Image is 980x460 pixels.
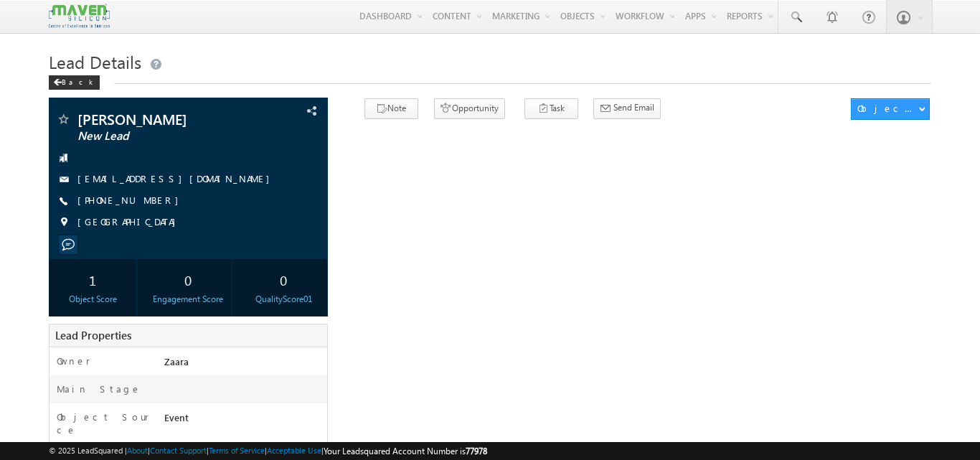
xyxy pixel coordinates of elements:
div: 0 [148,266,228,293]
div: QualityScore01 [243,293,324,306]
button: Send Email [593,98,661,119]
a: About [127,446,148,455]
label: Main Stage [57,382,141,395]
span: Send Email [613,101,654,114]
span: [PHONE_NUMBER] [77,194,186,208]
a: Acceptable Use [267,446,321,455]
span: Zaara [164,355,189,367]
label: Owner [57,355,90,367]
span: Lead Details [49,50,141,73]
span: © 2025 LeadSquared | | | | | [49,444,487,458]
div: Engagement Score [148,293,228,306]
span: [GEOGRAPHIC_DATA] [77,215,183,230]
a: Back [49,75,107,87]
div: 0 [243,266,324,293]
img: Custom Logo [49,4,109,29]
span: Lead Properties [55,328,131,342]
div: Object Score [52,293,133,306]
button: Object Actions [851,98,930,120]
button: Note [364,98,418,119]
label: Object Source [57,410,150,436]
span: Your Leadsquared Account Number is [324,446,487,456]
span: 77978 [466,446,487,456]
a: [EMAIL_ADDRESS][DOMAIN_NAME] [77,172,277,184]
a: Contact Support [150,446,207,455]
button: Task [524,98,578,119]
div: Object Actions [857,102,918,115]
div: Event [161,410,327,431]
button: Opportunity [434,98,505,119]
span: [PERSON_NAME] [77,112,250,126]
a: Terms of Service [209,446,265,455]
div: 1 [52,266,133,293]
div: Back [49,75,100,90]
span: New Lead [77,129,250,144]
